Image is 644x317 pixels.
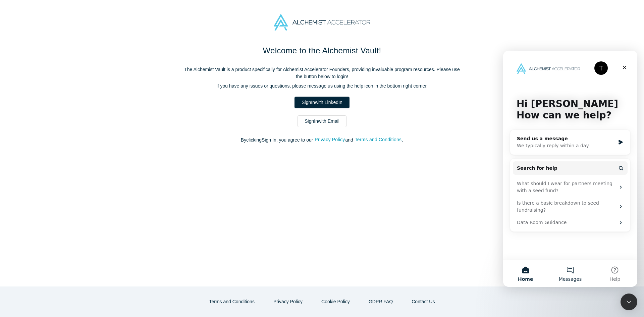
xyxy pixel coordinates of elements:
[294,97,349,108] a: SignInwith LinkedIn
[181,45,463,57] h1: Welcome to the Alchemist Vault!
[202,296,262,308] button: Terms and Conditions
[405,296,442,308] button: Contact Us
[181,83,463,90] p: If you have any issues or questions, please message us using the help icon in the bottom right co...
[503,51,637,287] iframe: Intercom live chat
[314,296,357,308] button: Cookie Policy
[181,66,463,80] p: The Alchemist Vault is a product specifically for Alchemist Accelerator Founders, providing inval...
[298,115,346,127] a: SignInwith Email
[266,296,310,308] button: Privacy Policy
[274,14,370,31] img: Alchemist Accelerator Logo
[355,136,402,144] button: Terms and Conditions
[362,296,400,308] a: GDPR FAQ
[181,137,463,144] p: By clicking Sign In , you agree to our and .
[314,136,345,144] button: Privacy Policy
